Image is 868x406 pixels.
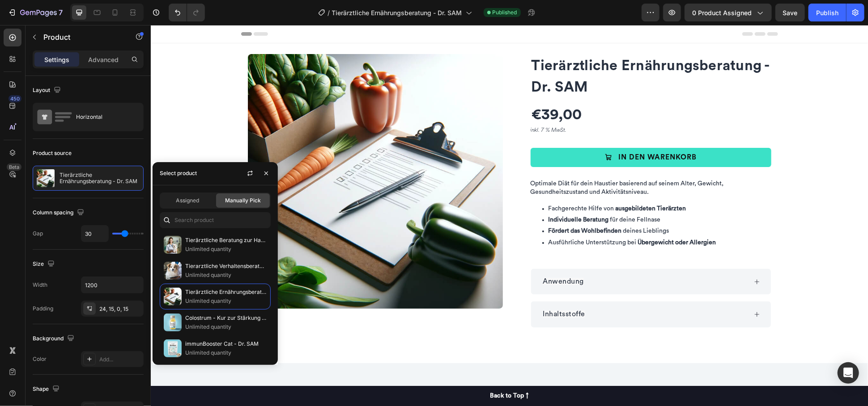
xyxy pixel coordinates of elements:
[225,197,261,205] span: Manually Pick
[81,277,143,293] input: Auto
[33,149,72,157] div: Product source
[398,201,621,212] li: deines Lieblings
[44,55,69,64] p: Settings
[185,322,267,331] p: Unlimited quantity
[332,8,462,17] span: Tierärztliche Ernährungsberatung - Dr. SAM
[9,95,21,102] div: 450
[392,253,434,260] span: Anwendung
[328,8,330,17] span: /
[185,348,267,357] p: Unlimited quantity
[185,339,267,348] p: immunBooster Cat - Dr. SAM
[99,305,141,313] div: 24, 15, 0, 15
[4,4,67,21] button: 7
[185,314,267,322] p: Colostrum - Kur zur Stärkung des Immunsystems - Dr. SAM
[380,29,621,74] h1: Tierärztliche Ernährungsberatung - Dr. SAM
[164,314,182,331] img: collections
[76,107,131,127] div: Horizontal
[151,25,868,406] iframe: Design area
[380,100,621,110] p: inkl. 7 % MwSt.
[81,226,108,242] input: Auto
[398,192,458,198] strong: Individuelle Beratung
[33,281,47,289] div: Width
[398,189,621,201] li: für deine Fellnase
[783,9,798,17] span: Save
[7,163,21,171] div: Beta
[33,383,61,395] div: Shape
[185,262,267,271] p: Tierarztliche Verhaltensberatung - Dr. SAM
[185,288,267,297] p: Tierärztliche Ernährungsberatung - Dr. SAM
[176,197,199,205] span: Assigned
[339,366,378,376] div: Back to Top ↑
[185,271,267,280] p: Unlimited quantity
[160,212,271,228] input: Search in Settings & Advanced
[464,180,536,187] strong: ausgebildeten Tierärzten
[33,207,86,219] div: Column spacing
[60,172,140,184] p: Tierärztliche Ernährungsberatung - Dr. SAM
[775,4,805,21] button: Save
[380,155,621,172] p: Optimale Diät für dein Haustier basierend auf seinem Alter, Gewicht, Gesundheitszustand und Aktiv...
[59,7,63,18] p: 7
[816,8,838,17] div: Publish
[808,4,846,21] button: Publish
[392,285,435,293] span: Inhaltsstoffe
[99,356,141,364] div: Add...
[398,178,621,189] li: Fachgerechte Hilfe von
[380,123,621,142] button: IN DEN WARENKORB
[43,32,119,42] p: Product
[380,81,621,98] div: €39,00
[398,212,621,223] li: Ausführliche Unterstützung bei
[160,169,197,177] div: Select product
[164,262,182,280] img: collections
[185,245,267,254] p: Unlimited quantity
[164,339,182,357] img: collections
[33,230,43,238] div: Gap
[185,297,267,306] p: Unlimited quantity
[33,333,76,345] div: Background
[838,362,859,384] div: Open Intercom Messenger
[185,236,267,245] p: Tierärztliche Beratung zur Haustierwahl - Dr. SAM
[164,236,182,254] img: collections
[88,55,119,64] p: Advanced
[468,128,546,137] div: IN DEN WARENKORB
[33,305,53,313] div: Padding
[33,258,56,270] div: Size
[33,355,47,363] div: Color
[685,4,772,21] button: 0 product assigned
[169,4,205,21] div: Undo/Redo
[486,214,566,221] strong: Übergewicht oder Allergien
[398,203,471,209] strong: Fördert das Wohlbefinden
[164,288,182,306] img: collections
[493,8,517,17] span: Published
[692,8,752,17] span: 0 product assigned
[33,84,63,96] div: Layout
[37,169,55,187] img: product feature img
